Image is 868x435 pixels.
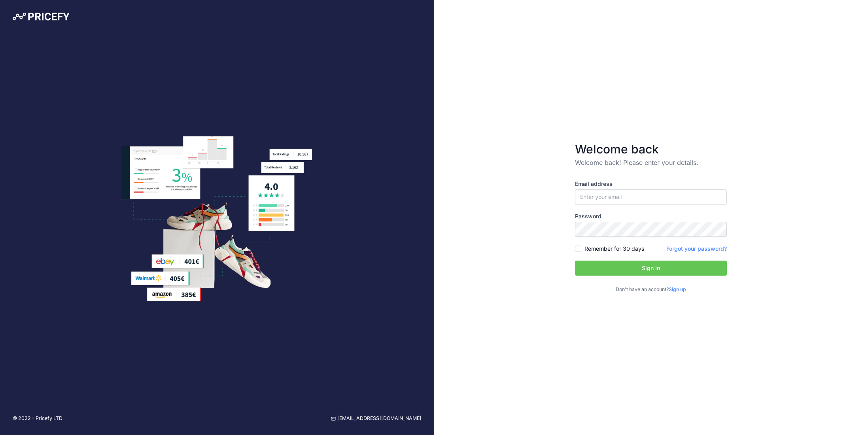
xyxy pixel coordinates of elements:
[575,261,727,276] button: Sign in
[575,142,727,156] h3: Welcome back
[13,13,70,21] img: Pricefy
[584,245,644,253] label: Remember for 30 days
[13,415,62,422] p: © 2022 - Pricefy LTD
[575,189,727,204] input: Enter your email
[669,286,686,292] a: Sign up
[666,245,727,252] a: Forgot your password?
[575,286,727,293] p: Don't have an account?
[575,212,727,220] label: Password
[331,415,422,422] a: [EMAIL_ADDRESS][DOMAIN_NAME]
[575,180,727,188] label: Email address
[575,158,727,167] p: Welcome back! Please enter your details.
